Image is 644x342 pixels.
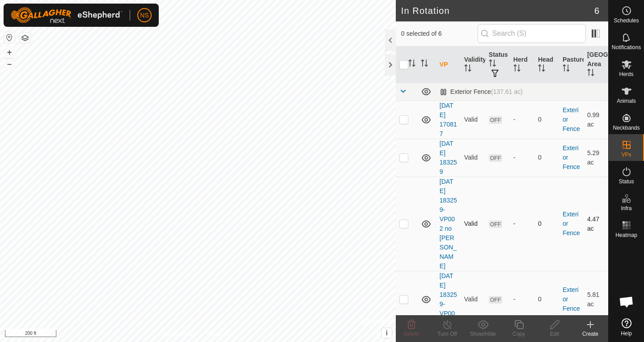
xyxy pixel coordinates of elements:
button: – [4,59,15,69]
span: Notifications [612,45,641,50]
div: Turn Off [429,330,465,338]
span: 6 [594,4,599,17]
button: + [4,47,15,58]
td: Valid [461,101,485,139]
p-sorticon: Activate to sort [538,66,545,73]
td: 0 [534,139,559,177]
span: Schedules [614,18,639,23]
div: Copy [501,330,537,338]
th: Herd [510,46,534,83]
th: Pasture [559,46,584,83]
span: OFF [489,116,502,124]
a: [DATE] 170817 [440,102,457,137]
p-sorticon: Activate to sort [563,66,570,73]
div: - [513,115,531,124]
div: - [513,219,531,228]
span: Neckbands [613,125,640,131]
td: 0 [534,177,559,271]
span: (137.61 ac) [491,88,523,95]
a: Exterior Fence [563,144,580,170]
div: Open chat [613,288,640,315]
p-sorticon: Activate to sort [513,66,521,73]
a: [DATE] 183259-VP002 no [PERSON_NAME] [440,178,457,270]
td: 5.81 ac [584,271,608,328]
span: Herds [619,72,633,77]
span: i [386,329,388,337]
div: Exterior Fence [440,88,523,96]
a: [DATE] 183259-VP003 [440,272,457,326]
span: OFF [489,154,502,162]
span: NS [140,11,148,20]
span: Status [619,179,634,184]
span: VPs [621,152,631,157]
th: Validity [461,46,485,83]
td: 0.99 ac [584,101,608,139]
th: Head [534,46,559,83]
td: Valid [461,139,485,177]
a: Exterior Fence [563,286,580,312]
div: Edit [537,330,572,338]
button: Reset Map [4,32,15,43]
span: Delete [404,331,419,337]
span: OFF [489,296,502,304]
div: - [513,153,531,162]
div: - [513,295,531,304]
td: 4.47 ac [584,177,608,271]
th: VP [436,46,461,83]
div: Create [572,330,608,338]
span: Help [621,331,632,336]
button: i [382,328,392,338]
a: Exterior Fence [563,211,580,236]
p-sorticon: Activate to sort [421,61,428,68]
img: Gallagher Logo [11,7,123,23]
a: Exterior Fence [563,106,580,132]
span: Animals [617,98,636,104]
span: 0 selected of 6 [401,29,478,38]
span: Infra [621,206,631,211]
a: Contact Us [207,330,233,338]
td: Valid [461,271,485,328]
td: 0 [534,271,559,328]
span: Heatmap [615,232,637,238]
p-sorticon: Activate to sort [587,70,594,77]
input: Search (S) [478,24,586,43]
span: OFF [489,220,502,228]
p-sorticon: Activate to sort [408,61,415,68]
a: Privacy Policy [162,330,196,338]
th: [GEOGRAPHIC_DATA] Area [584,46,608,83]
button: Map Layers [20,33,30,43]
h2: In Rotation [401,5,594,16]
div: Show/Hide [465,330,501,338]
td: 5.29 ac [584,139,608,177]
td: 0 [534,101,559,139]
p-sorticon: Activate to sort [489,61,496,68]
a: [DATE] 183259 [440,140,457,175]
p-sorticon: Activate to sort [464,66,471,73]
th: Status [485,46,510,83]
td: Valid [461,177,485,271]
a: Help [609,315,644,340]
